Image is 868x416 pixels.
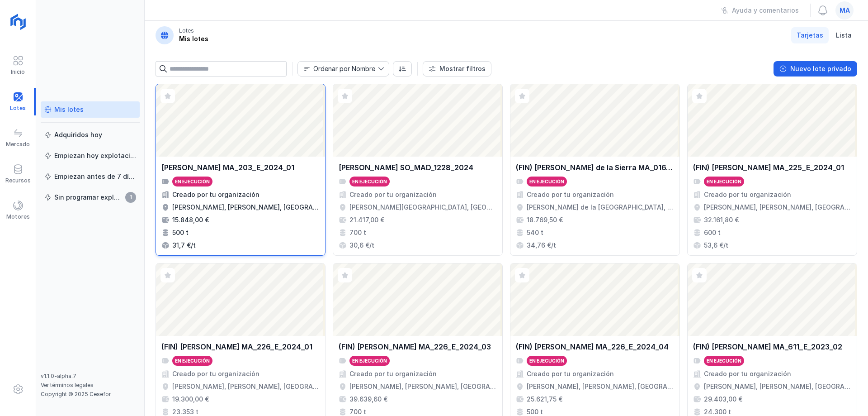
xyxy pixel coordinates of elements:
a: [PERSON_NAME] MA_203_E_2024_01En ejecuciónCreado por tu organización[PERSON_NAME], [PERSON_NAME],... [156,84,325,256]
div: En ejecución [352,358,387,364]
div: [PERSON_NAME] MA_203_E_2024_01 [161,162,294,173]
div: Copyright © 2025 Cesefor [41,391,140,398]
div: (FIN) [PERSON_NAME] MA_611_E_2023_02 [693,341,842,352]
div: (FIN) [PERSON_NAME] MA_225_E_2024_01 [693,162,844,173]
div: Empiezan hoy explotación [54,151,136,160]
div: (FIN) [PERSON_NAME] MA_226_E_2024_03 [339,341,491,352]
div: 39.639,60 € [349,395,387,404]
div: 31,7 €/t [172,241,196,250]
div: 700 t [349,228,366,237]
div: Mis lotes [54,105,84,114]
button: Mostrar filtros [423,61,491,77]
div: 29.403,00 € [704,395,742,404]
div: En ejecución [707,178,741,185]
div: Inicio [11,68,25,76]
div: Mostrar filtros [439,64,486,73]
div: 53,6 €/t [704,241,728,250]
button: Nuevo lote privado [774,61,857,77]
a: [PERSON_NAME] SO_MAD_1228_2024En ejecuciónCreado por tu organización[PERSON_NAME][GEOGRAPHIC_DATA... [333,84,503,256]
div: En ejecución [529,358,564,364]
div: 600 t [704,228,721,237]
div: [PERSON_NAME], [PERSON_NAME], [GEOGRAPHIC_DATA], [GEOGRAPHIC_DATA] [527,382,674,391]
div: 15.848,00 € [172,215,209,225]
div: 19.300,00 € [172,395,209,404]
a: Adquiridos hoy [41,127,140,143]
div: Mercado [6,141,30,148]
div: En ejecución [352,178,387,185]
button: Ayuda y comentarios [715,3,805,18]
div: En ejecución [175,178,210,185]
a: Empiezan antes de 7 días [41,168,140,185]
span: 1 [125,192,136,203]
a: (FIN) [PERSON_NAME] MA_225_E_2024_01En ejecuciónCreado por tu organización[PERSON_NAME], [PERSON_... [687,84,857,256]
div: Creado por tu organización [172,369,259,378]
div: En ejecución [707,358,741,364]
div: Nuevo lote privado [790,64,851,73]
div: [PERSON_NAME] SO_MAD_1228_2024 [339,162,473,173]
div: 21.417,00 € [349,215,384,225]
div: En ejecución [175,358,210,364]
span: ma [840,6,850,15]
div: Adquiridos hoy [54,130,102,139]
div: Creado por tu organización [527,190,614,199]
a: Empiezan hoy explotación [41,148,140,164]
a: Tarjetas [791,27,829,43]
a: Sin programar explotación1 [41,189,140,206]
div: 500 t [172,228,189,237]
div: Recursos [5,177,31,184]
div: [PERSON_NAME], [PERSON_NAME], [GEOGRAPHIC_DATA], [GEOGRAPHIC_DATA] [704,203,851,212]
div: En ejecución [529,178,564,185]
div: Creado por tu organización [704,369,791,378]
div: [PERSON_NAME], [PERSON_NAME], [GEOGRAPHIC_DATA], [GEOGRAPHIC_DATA] [172,382,320,391]
div: Creado por tu organización [527,369,614,378]
span: Nombre [298,62,378,76]
div: Mis lotes [179,34,208,43]
div: Lotes [179,27,194,34]
div: 32.161,80 € [704,215,739,225]
a: Mis lotes [41,101,140,118]
span: Lista [836,31,852,40]
div: 18.769,50 € [527,215,563,225]
div: [PERSON_NAME], [PERSON_NAME], [GEOGRAPHIC_DATA], [GEOGRAPHIC_DATA] [172,203,320,212]
a: Lista [830,27,857,43]
div: 25.621,75 € [527,395,562,404]
div: (FIN) [PERSON_NAME] MA_226_E_2024_01 [161,341,312,352]
div: Empiezan antes de 7 días [54,172,136,181]
div: 34,76 €/t [527,241,556,250]
div: Motores [6,213,30,220]
div: Ayuda y comentarios [732,6,799,15]
a: Ver términos legales [41,382,94,388]
div: Creado por tu organización [349,369,437,378]
span: Tarjetas [797,31,823,40]
div: [PERSON_NAME], [PERSON_NAME], [GEOGRAPHIC_DATA], [GEOGRAPHIC_DATA] [704,382,851,391]
div: Creado por tu organización [704,190,791,199]
div: (FIN) [PERSON_NAME] de la Sierra MA_016_E_2024_01 [516,162,674,173]
div: Creado por tu organización [172,190,259,199]
div: Creado por tu organización [349,190,437,199]
a: (FIN) [PERSON_NAME] de la Sierra MA_016_E_2024_01En ejecuciónCreado por tu organización[PERSON_NA... [510,84,680,256]
img: logoRight.svg [7,10,29,33]
div: Ordenar por Nombre [313,66,375,72]
div: 540 t [527,228,543,237]
div: Sin programar explotación [54,193,123,202]
div: [PERSON_NAME][GEOGRAPHIC_DATA], [GEOGRAPHIC_DATA], [GEOGRAPHIC_DATA] [349,203,497,212]
div: 30,6 €/t [349,241,374,250]
div: v1.1.0-alpha.7 [41,373,140,380]
div: (FIN) [PERSON_NAME] MA_226_E_2024_04 [516,341,669,352]
div: [PERSON_NAME], [PERSON_NAME], [GEOGRAPHIC_DATA], [GEOGRAPHIC_DATA] [349,382,497,391]
div: [PERSON_NAME] de la [GEOGRAPHIC_DATA], [GEOGRAPHIC_DATA], [GEOGRAPHIC_DATA], [GEOGRAPHIC_DATA] [527,203,674,212]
